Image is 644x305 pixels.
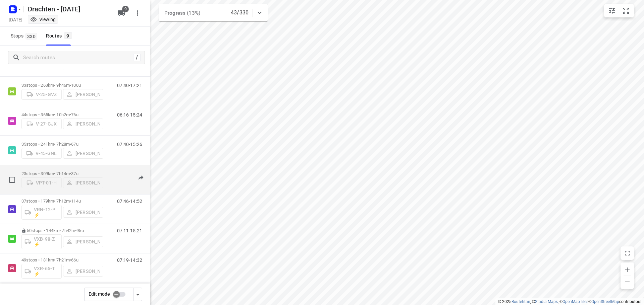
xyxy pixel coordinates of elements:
div: Routes [46,32,74,40]
p: 43/330 [231,9,249,17]
span: 330 [25,33,37,40]
span: Progress (13%) [164,10,200,16]
p: 33 stops • 263km • 9h46m [21,83,103,88]
span: • [75,228,76,233]
p: 07:40-17:21 [117,83,142,88]
div: You are currently in view mode. To make any changes, go to edit project. [30,16,56,23]
p: 07:19-14:32 [117,257,142,263]
div: Progress (13%)43/330 [159,4,268,21]
span: 66u [71,257,78,262]
a: Routetitan [512,299,530,304]
span: 114u [71,199,81,204]
span: • [70,83,71,88]
span: • [70,257,71,262]
p: 07:40-15:26 [117,142,142,147]
p: 23 stops • 309km • 7h14m [21,171,103,176]
div: Driver app settings [134,290,142,298]
li: © 2025 , © , © © contributors [498,299,641,304]
a: Stadia Maps [535,299,558,304]
span: 67u [71,142,78,147]
a: OpenStreetMap [591,299,619,304]
p: 37 stops • 179km • 7h12m [21,199,103,204]
span: • [70,199,71,204]
span: 9 [64,32,72,39]
span: 76u [71,112,78,117]
button: More [131,6,144,20]
div: / [133,54,141,61]
p: 44 stops • 365km • 10h2m [21,112,103,117]
a: OpenMapTiles [562,299,588,304]
p: 35 stops • 241km • 7h28m [21,142,103,147]
button: Fit zoom [619,4,633,17]
span: • [70,112,71,117]
p: 07:46-14:52 [117,199,142,204]
span: Select [5,173,19,186]
input: Search routes [23,53,133,63]
span: Stops [11,32,39,40]
span: 100u [71,83,81,88]
span: 9 [122,6,129,12]
span: 95u [76,228,84,233]
span: Edit mode [89,291,110,297]
span: • [70,171,71,176]
button: 9 [115,6,128,20]
div: small contained button group [604,4,634,17]
span: • [70,142,71,147]
p: 07:11-15:21 [117,228,142,233]
span: 37u [71,171,78,176]
p: 49 stops • 131km • 7h21m [21,257,103,262]
p: 06:16-15:24 [117,112,142,118]
p: 50 stops • 144km • 7h42m [21,228,103,233]
button: Map settings [605,4,619,17]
